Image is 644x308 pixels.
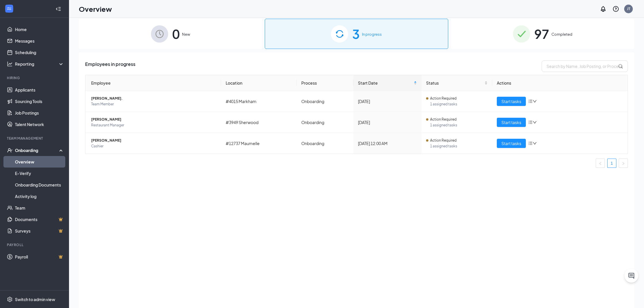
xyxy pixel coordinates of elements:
span: bars [528,99,533,104]
button: ChatActive [624,269,638,283]
svg: Notifications [600,5,607,12]
span: 0 [172,24,180,44]
svg: WorkstreamLogo [6,6,12,12]
span: down [533,99,537,103]
svg: UserCheck [7,147,13,153]
div: [DATE] [358,119,417,126]
li: Next Page [619,159,628,168]
span: 1 assigned tasks [430,143,488,149]
th: Status [421,75,492,91]
td: Onboarding [297,112,353,133]
td: Onboarding [297,133,353,154]
span: bars [528,141,533,146]
th: Actions [492,75,628,91]
div: Onboarding [15,147,59,153]
span: Action Required [430,138,457,143]
svg: Analysis [7,61,13,67]
a: Scheduling [15,47,64,58]
span: Completed [551,31,572,37]
span: 3 [352,24,360,44]
a: 1 [607,159,616,168]
div: JT [627,6,630,11]
h1: Overview [79,4,112,14]
svg: ChatActive [628,272,635,279]
span: [PERSON_NAME]. [91,96,216,101]
div: Hiring [7,75,63,80]
a: Home [15,24,64,35]
a: Overview [15,156,64,168]
a: E-Verify [15,168,64,179]
div: [DATE] [358,98,417,104]
a: Sourcing Tools [15,96,64,107]
li: Previous Page [596,159,605,168]
span: Status [426,80,483,86]
span: [PERSON_NAME] [91,138,216,143]
span: 97 [534,24,549,44]
a: Applicants [15,84,64,96]
a: DocumentsCrown [15,214,64,225]
td: #3949 Sherwood [221,112,297,133]
input: Search by Name, Job Posting, or Process [542,60,628,72]
svg: Collapse [55,6,61,12]
th: Employee [85,75,221,91]
a: Talent Network [15,119,64,130]
div: Payroll [7,242,63,247]
span: Team Member [91,101,216,107]
button: Start tasks [497,118,526,127]
span: Restaurant Manager [91,122,216,128]
span: Start Date [358,80,413,86]
a: PayrollCrown [15,251,64,263]
div: Switch to admin view [15,296,55,302]
button: right [619,159,628,168]
td: #4015 Markham [221,91,297,112]
span: In progress [362,31,382,37]
svg: Settings [7,296,13,302]
div: Reporting [15,61,64,67]
li: 1 [607,159,616,168]
span: Cashier [91,143,216,149]
th: Location [221,75,297,91]
td: Onboarding [297,91,353,112]
span: Action Required [430,96,457,101]
span: [PERSON_NAME] [91,117,216,122]
span: 1 assigned tasks [430,122,488,128]
a: SurveysCrown [15,225,64,237]
span: New [182,31,190,37]
span: down [533,120,537,124]
th: Process [297,75,353,91]
span: 1 assigned tasks [430,101,488,107]
span: Start tasks [501,140,521,147]
a: Activity log [15,191,64,202]
span: Start tasks [501,98,521,104]
span: down [533,141,537,145]
button: Start tasks [497,97,526,106]
a: Job Postings [15,107,64,119]
span: Start tasks [501,119,521,126]
span: Employees in progress [85,60,135,72]
div: Team Management [7,136,63,141]
div: [DATE] 12:00 AM [358,140,417,147]
span: left [599,162,602,165]
td: #12737 Maumelle [221,133,297,154]
button: left [596,159,605,168]
span: right [622,162,625,165]
svg: QuestionInfo [612,5,619,12]
span: bars [528,120,533,125]
a: Onboarding Documents [15,179,64,191]
a: Team [15,202,64,214]
button: Start tasks [497,139,526,148]
span: Action Required [430,117,457,122]
a: Messages [15,35,64,47]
